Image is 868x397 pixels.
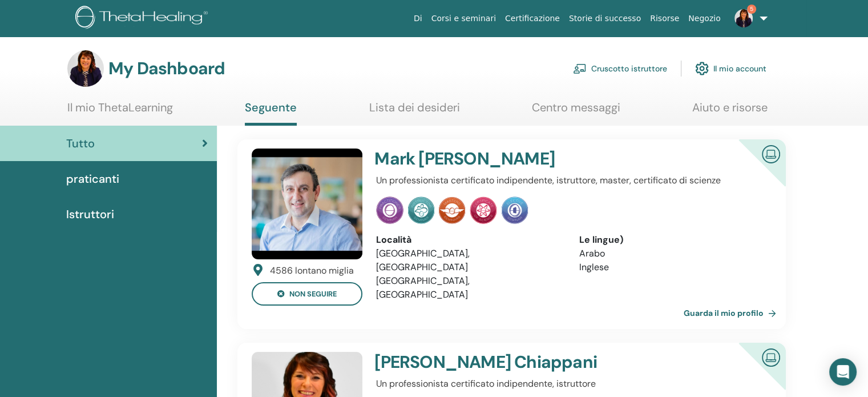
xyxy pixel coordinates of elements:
div: Open Intercom Messenger [829,358,857,386]
a: Certificazione [500,8,564,29]
img: default.jpg [734,9,753,27]
li: Arabo [579,247,765,260]
a: Negozio [684,8,725,29]
a: Aiuto e risorse [692,101,768,123]
img: default.jpg [67,50,104,87]
a: Cruscotto istruttore [573,56,667,81]
button: non seguire [252,282,362,306]
div: Località [376,233,562,247]
a: Lista dei desideri [369,101,460,123]
img: Istruttore online certificato [757,141,785,166]
div: Istruttore online certificato [720,139,786,205]
div: 4586 lontano miglia [270,264,354,278]
span: 5 [747,5,756,14]
img: Istruttore online certificato [757,344,785,370]
a: Di [409,8,427,29]
a: Corsi e seminari [427,8,500,29]
a: Guarda il mio profilo [684,302,781,324]
p: Un professionista certificato indipendente, istruttore [376,377,765,391]
li: [GEOGRAPHIC_DATA], [GEOGRAPHIC_DATA] [376,274,562,302]
a: Il mio account [695,56,766,81]
a: Seguente [245,101,297,126]
h3: My Dashboard [108,58,225,79]
a: Centro messaggi [532,101,620,123]
a: Storie di successo [564,8,645,29]
p: Un professionista certificato indipendente, istruttore, master, certificato di scienze [376,174,765,187]
a: Il mio ThetaLearning [67,101,173,123]
h4: Mark [PERSON_NAME] [374,149,699,169]
img: default.jpg [252,149,362,259]
img: logo.png [75,6,212,31]
li: Inglese [579,260,765,274]
span: Istruttori [66,206,114,223]
div: Le lingue) [579,233,765,247]
a: Risorse [645,8,684,29]
img: cog.svg [695,59,709,78]
h4: [PERSON_NAME] Chiappani [374,352,699,372]
img: chalkboard-teacher.svg [573,63,587,74]
li: [GEOGRAPHIC_DATA], [GEOGRAPHIC_DATA] [376,247,562,274]
span: praticanti [66,170,119,187]
span: Tutto [66,135,95,152]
